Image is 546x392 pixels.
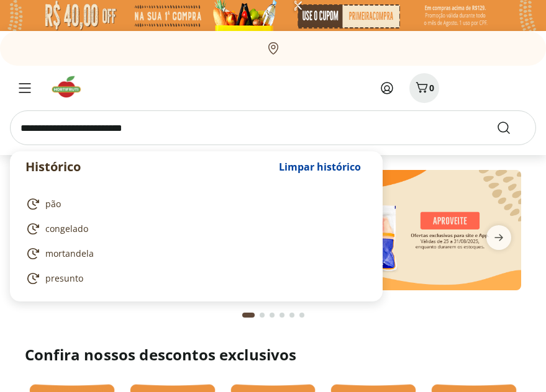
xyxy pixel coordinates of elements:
span: presunto [45,272,83,285]
button: Go to page 2 from fs-carousel [257,300,267,330]
span: 0 [429,82,434,94]
span: Limpar histórico [279,162,361,172]
img: Hortifruti [50,74,91,99]
button: next [476,225,521,250]
button: Go to page 3 from fs-carousel [267,300,277,330]
button: Menu [10,73,40,103]
span: congelado [45,223,88,235]
a: mortandela [25,246,362,261]
a: pão [25,197,362,212]
input: search [10,110,536,145]
button: Go to page 5 from fs-carousel [287,300,297,330]
a: presunto [25,271,362,286]
button: Carrinho [409,73,439,103]
button: Limpar histórico [273,152,367,182]
span: pão [45,198,61,210]
a: congelado [25,221,362,236]
button: Go to page 6 from fs-carousel [297,300,307,330]
button: Go to page 4 from fs-carousel [277,300,287,330]
p: Histórico [25,158,273,176]
span: mortandela [45,247,94,260]
button: Current page from fs-carousel [240,300,257,330]
button: Submit Search [496,120,526,135]
h2: Confira nossos descontos exclusivos [25,345,521,365]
